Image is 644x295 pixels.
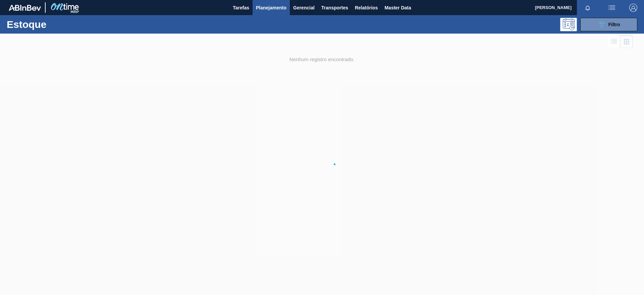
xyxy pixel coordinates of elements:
[560,18,577,31] div: Pogramando: nenhum usuário selecionado
[293,4,315,12] span: Gerencial
[629,4,637,12] img: Logout
[233,4,249,12] span: Tarefas
[7,20,107,28] h1: Estoque
[608,22,620,27] span: Filtro
[9,5,41,11] img: TNhmsLtSVTkK8tSr43FrP2fwEKptu5GPRR3wAAAABJRU5ErkJggg==
[355,4,378,12] span: Relatórios
[580,18,637,31] button: Filtro
[608,4,616,12] img: userActions
[321,4,348,12] span: Transportes
[577,3,598,12] button: Notificações
[384,4,411,12] span: Master Data
[256,4,286,12] span: Planejamento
